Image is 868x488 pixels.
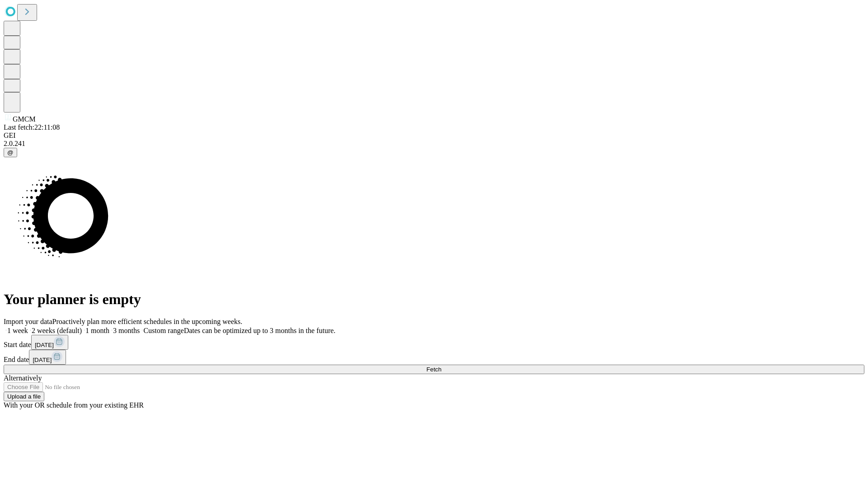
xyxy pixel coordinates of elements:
[4,148,17,157] button: @
[4,374,42,382] span: Alternatively
[143,327,184,334] span: Custom range
[4,392,44,401] button: Upload a file
[4,365,864,374] button: Fetch
[7,327,28,334] span: 1 week
[52,318,242,325] span: Proactively plan more efficient schedules in the upcoming weeks.
[4,291,864,308] h1: Your planner is empty
[113,327,140,334] span: 3 months
[33,357,52,363] span: [DATE]
[85,327,109,334] span: 1 month
[13,115,36,123] span: GMCM
[426,366,441,373] span: Fetch
[29,350,66,365] button: [DATE]
[4,335,864,350] div: Start date
[4,401,144,409] span: With your OR schedule from your existing EHR
[31,335,68,350] button: [DATE]
[184,327,335,334] span: Dates can be optimized up to 3 months in the future.
[4,123,60,131] span: Last fetch: 22:11:08
[4,131,864,140] div: GEI
[7,149,14,156] span: @
[4,350,864,365] div: End date
[4,140,864,148] div: 2.0.241
[32,327,82,334] span: 2 weeks (default)
[35,342,54,348] span: [DATE]
[4,318,52,325] span: Import your data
